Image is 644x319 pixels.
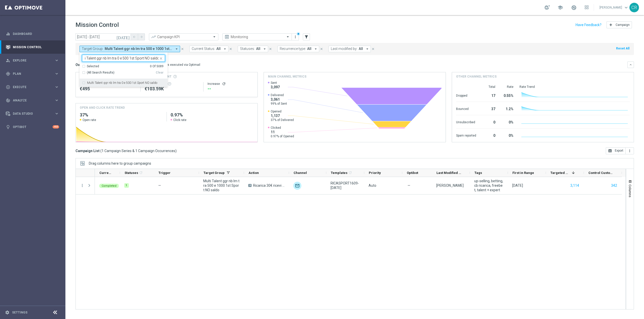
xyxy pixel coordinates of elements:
[482,131,495,139] div: 0
[277,46,319,52] button: Recurrence type: All arrow_drop_down
[203,179,240,192] span: Multi Talent ggr nb lm tra 500 e 1000 1st Sport NO saldo
[249,171,259,175] span: Action
[271,102,287,106] span: 99% of Sent
[628,184,632,197] span: Columns
[456,91,476,99] div: Dropped
[181,47,184,51] i: close
[359,47,363,51] span: All
[105,47,172,51] span: Multi Talent ggr nb lm tra 500 e 1000 1st Sport NO saldo
[606,149,634,153] multiple-options-button: Export to CSV
[606,147,626,154] button: open_in_browser Export
[228,46,233,52] button: close
[204,171,225,175] span: Target Group
[616,23,630,27] span: Campaign
[222,82,226,86] button: refresh
[87,64,99,69] div: Selected
[271,126,294,130] span: Clicked
[12,311,27,314] a: Settings
[79,46,180,52] button: Target Group: Multi Talent ggr nb lm tra 500 e 1000 1st Sport NO saldo arrow_drop_down
[6,58,59,62] button: person_search Explore keyboard_arrow_right
[456,118,476,126] div: Unsubscribed
[271,93,287,97] span: Delivered
[611,182,618,189] button: 342
[347,170,352,175] span: Calculate column
[512,171,534,175] span: First in Range
[208,86,253,92] div: --
[519,85,630,89] div: Rate Trend
[280,47,306,51] span: Recurrence type:
[6,98,59,102] button: track_changes Analyze keyboard_arrow_right
[501,91,513,99] div: 0.55%
[54,111,59,116] i: keyboard_arrow_right
[216,47,221,51] span: All
[6,72,59,76] button: gps_fixed Plan keyboard_arrow_right
[229,47,232,51] i: close
[6,32,59,36] button: equalizer Dashboard
[87,71,114,75] span: (All Search Results)
[125,171,138,175] span: Statuses
[83,118,96,122] span: Open rate
[371,46,375,52] button: close
[89,161,151,165] div: Row Groups
[307,47,311,51] span: All
[5,310,10,315] i: settings
[626,147,634,154] button: more_vert
[158,171,171,175] span: Trigger
[627,61,634,68] button: keyboard_arrow_down
[222,33,292,40] ng-select: Monitoring
[576,23,601,27] input: Have Feedback?
[6,85,59,89] button: play_circle_outline Execute keyboard_arrow_right
[87,81,157,84] label: Multi Talent ggr nb lm tra 0 e 500 1st Sport NO saldo
[102,149,175,153] span: 1 Campaign Series & 1 Campaign Occurrences
[149,33,218,40] ng-select: Campaign KPI
[54,85,59,89] i: keyboard_arrow_right
[82,47,103,51] span: Target Group:
[293,182,301,190] img: Optimail
[99,183,119,188] colored-tag: Completed
[501,131,513,139] div: 0%
[82,79,165,87] div: Multi Talent ggr nb lm tra 0 e 500 1st Sport NO saldo
[456,74,497,79] h4: Other channel metrics
[238,46,268,52] button: Statuses: All arrow_drop_down
[131,33,138,40] button: arrow_back
[271,118,294,122] span: 37% of Delivered
[607,21,632,28] button: add Campaign
[13,86,54,89] span: Execute
[6,98,10,103] i: track_changes
[256,47,260,51] span: All
[268,46,273,52] button: close
[13,72,54,75] span: Plan
[99,171,111,175] span: Current Status
[436,171,461,175] span: Last Modified By
[116,33,131,41] button: [DATE]
[599,4,629,11] a: [PERSON_NAME]keyboard_arrow_down
[80,105,125,110] h4: OPEN AND CLICK RATE TREND
[331,171,347,175] span: Templates
[501,85,513,89] div: Rate
[75,149,177,153] h3: Campaign List
[175,149,177,153] span: )
[240,47,255,51] span: Statuses:
[95,177,622,195] div: Press SPACE to select this row.
[224,34,229,39] i: preview
[253,183,285,188] span: Ricarica 30€ ricevi 2€ Freebet, ricarica 50€ ricevi 5€, ricarica 75€ ricevi 15€
[223,47,227,51] i: arrow_drop_down
[271,109,294,113] span: Opened
[54,98,59,103] i: keyboard_arrow_right
[570,182,580,189] button: 3,114
[331,181,360,190] span: RICASPORT1609- 2025-09-16
[371,47,375,51] i: close
[436,183,464,188] div: Francesca Mascarucci
[116,35,130,39] i: [DATE]
[189,46,228,52] button: Current Status: All arrow_drop_down
[348,171,352,175] i: refresh
[6,45,59,49] button: Mission Control
[6,120,59,134] div: Optibot
[501,118,513,126] div: 0%
[173,118,186,122] span: Click rate
[6,40,59,54] div: Mission Control
[313,47,318,51] i: arrow_drop_down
